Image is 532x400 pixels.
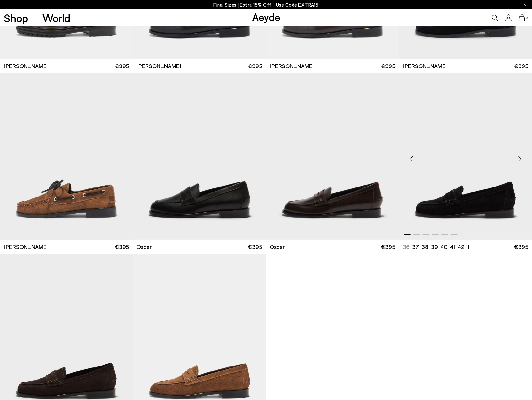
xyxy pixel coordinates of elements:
span: 0 [525,16,528,20]
a: Next slide Previous slide [399,73,532,239]
a: [PERSON_NAME] €395 [266,59,399,73]
li: + [467,242,470,251]
span: Oscar [137,243,152,251]
p: Final Sizes | Extra 15% Off [213,1,319,9]
span: [PERSON_NAME] [137,62,181,70]
li: 41 [450,243,455,251]
div: 1 / 6 [133,73,266,239]
div: Previous slide [402,150,421,168]
ul: variant [403,243,462,251]
span: €395 [381,62,395,70]
span: €395 [115,62,129,70]
span: €395 [514,243,528,251]
li: 37 [412,243,419,251]
span: [PERSON_NAME] [4,243,49,251]
a: 36 37 38 39 40 41 42 + €395 [399,240,532,254]
a: Oscar €395 [133,240,266,254]
div: 1 / 6 [266,73,399,239]
a: Next slide Previous slide [133,73,266,239]
a: [PERSON_NAME] €395 [399,59,532,73]
span: Oscar [270,243,285,251]
a: 0 [519,14,525,21]
li: 38 [422,243,428,251]
img: Oscar Leather Loafers [266,73,399,239]
span: €395 [514,62,528,70]
img: Oscar Suede Loafers [399,73,532,239]
span: [PERSON_NAME] [4,62,49,70]
li: 40 [440,243,448,251]
a: Shop [4,13,28,24]
img: Oscar Leather Loafers [133,73,266,239]
span: Navigate to /collections/ss25-final-sizes [276,2,319,8]
span: €395 [381,243,395,251]
a: World [42,13,70,24]
div: Next slide [510,150,529,168]
li: 42 [458,243,464,251]
span: €395 [248,62,262,70]
li: 39 [431,243,438,251]
div: 1 / 6 [399,73,532,239]
a: [PERSON_NAME] €395 [133,59,266,73]
span: [PERSON_NAME] [403,62,448,70]
span: €395 [248,243,262,251]
a: Aeyde [252,10,280,24]
a: Next slide Previous slide [266,73,399,239]
span: €395 [115,243,129,251]
a: Oscar €395 [266,240,399,254]
span: [PERSON_NAME] [270,62,314,70]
